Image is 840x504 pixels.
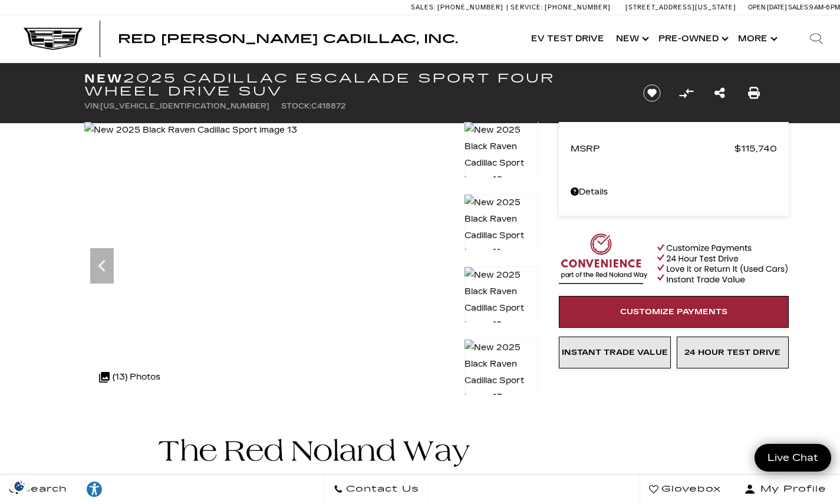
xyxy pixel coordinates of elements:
span: Service: [510,4,543,11]
a: Contact Us [324,475,429,504]
span: Sales: [411,4,436,11]
span: Live Chat [762,451,824,465]
a: Explore your accessibility options [77,475,113,504]
a: Sales: [PHONE_NUMBER] [411,4,506,11]
button: Compare Vehicle [677,84,695,102]
img: New 2025 Black Raven Cadillac Sport image 13 [464,339,538,406]
span: C418872 [311,102,345,110]
a: Details [571,184,777,200]
span: MSRP [571,140,734,157]
a: EV Test Drive [525,15,610,62]
a: MSRP $115,740 [571,140,777,157]
span: $115,740 [734,140,777,157]
a: Print this New 2025 Cadillac Escalade Sport Four Wheel Drive SUV [748,85,760,101]
a: New [610,15,653,62]
span: Search [18,481,67,498]
a: Glovebox [640,475,730,504]
span: 9 AM-6 PM [809,4,840,11]
a: [STREET_ADDRESS][US_STATE] [625,4,736,11]
a: Share this New 2025 Cadillac Escalade Sport Four Wheel Drive SUV [714,85,725,101]
a: 24 Hour Test Drive [677,337,789,368]
div: Previous [90,248,114,284]
a: Red [PERSON_NAME] Cadillac, Inc. [118,33,458,45]
div: Search [793,15,840,62]
h1: 2025 Cadillac Escalade Sport Four Wheel Drive SUV [84,72,624,98]
a: Live Chat [755,444,831,472]
span: VIN: [84,102,100,110]
span: 24 Hour Test Drive [684,348,780,357]
span: [US_VEHICLE_IDENTIFICATION_NUMBER] [100,102,269,110]
div: Privacy Settings [6,480,33,492]
span: Glovebox [658,481,721,498]
span: [PHONE_NUMBER] [437,4,503,11]
span: [PHONE_NUMBER] [545,4,611,11]
span: Open [DATE] [748,4,787,11]
img: New 2025 Black Raven Cadillac Sport image 12 [464,266,538,334]
span: Stock: [281,102,311,110]
span: Sales: [788,4,809,11]
span: Instant Trade Value [562,348,668,357]
span: My Profile [756,481,826,498]
span: Red [PERSON_NAME] Cadillac, Inc. [118,32,458,46]
a: Instant Trade Value [559,337,671,368]
span: Customize Payments [620,307,727,317]
a: Customize Payments [559,296,789,328]
button: Save vehicle [639,84,665,103]
button: More [732,15,781,62]
img: New 2025 Black Raven Cadillac Sport image 10 [464,121,538,189]
button: Open user profile menu [730,475,840,504]
a: Service: [PHONE_NUMBER] [506,4,614,11]
img: New 2025 Black Raven Cadillac Sport image 13 [84,122,297,139]
img: New 2025 Black Raven Cadillac Sport image 11 [464,194,538,261]
a: Pre-Owned [653,15,732,62]
span: Contact Us [343,481,419,498]
div: Explore your accessibility options [77,480,112,498]
img: Cadillac Dark Logo with Cadillac White Text [24,28,83,50]
strong: New [84,71,123,85]
div: (13) Photos [93,363,166,391]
